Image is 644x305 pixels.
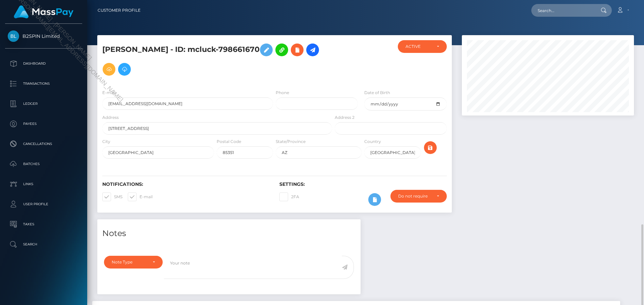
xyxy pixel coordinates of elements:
div: Note Type [112,259,147,265]
p: Dashboard [8,59,79,69]
label: City [102,139,110,145]
span: B2SPIN Limited [5,33,82,39]
h6: Settings: [279,181,446,187]
input: Search... [531,4,594,17]
div: ACTIVE [406,44,431,49]
a: Links [5,176,82,193]
a: Initiate Payout [306,44,319,56]
button: Note Type [104,256,163,269]
a: Taxes [5,216,82,233]
label: E-mail [128,193,153,201]
p: Taxes [8,219,79,229]
label: State/Province [276,139,306,145]
h6: Notifications: [102,181,269,187]
label: SMS [102,193,122,201]
label: Postal Code [217,139,241,145]
a: Cancellations [5,136,82,152]
p: Links [8,179,79,189]
h4: Notes [102,228,356,239]
label: Country [364,139,381,145]
p: Payees [8,119,79,129]
a: Dashboard [5,55,82,72]
p: Cancellations [8,139,79,149]
label: Address 2 [335,115,355,121]
a: Batches [5,156,82,172]
label: E-mail [102,90,115,96]
a: Search [5,236,82,253]
a: Ledger [5,95,82,112]
a: User Profile [5,196,82,213]
p: Ledger [8,99,79,109]
p: User Profile [8,199,79,209]
label: 2FA [279,193,299,201]
button: Do not require [390,190,447,203]
a: Customer Profile [98,3,141,17]
h5: [PERSON_NAME] - ID: mcluck-798661670 [102,40,328,79]
div: Do not require [398,194,431,199]
p: Search [8,239,79,249]
a: Payees [5,116,82,132]
p: Transactions [8,79,79,89]
img: MassPay Logo [14,5,73,18]
a: Transactions [5,75,82,92]
img: B2SPIN Limited [8,30,19,42]
label: Address [102,115,119,121]
p: Batches [8,159,79,169]
label: Date of Birth [364,90,390,96]
button: ACTIVE [398,40,447,53]
label: Phone [276,90,289,96]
